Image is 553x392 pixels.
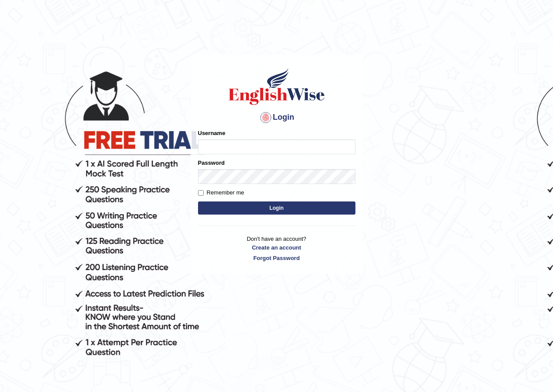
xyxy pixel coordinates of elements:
[198,254,355,262] a: Forgot Password
[198,111,355,125] h4: Login
[198,129,226,137] label: Username
[198,243,355,252] a: Create an account
[227,67,327,106] img: Logo of English Wise sign in for intelligent practice with AI
[198,159,225,167] label: Password
[198,201,355,215] button: Login
[198,235,355,262] p: Don't have an account?
[198,190,204,196] input: Remember me
[198,188,244,197] label: Remember me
